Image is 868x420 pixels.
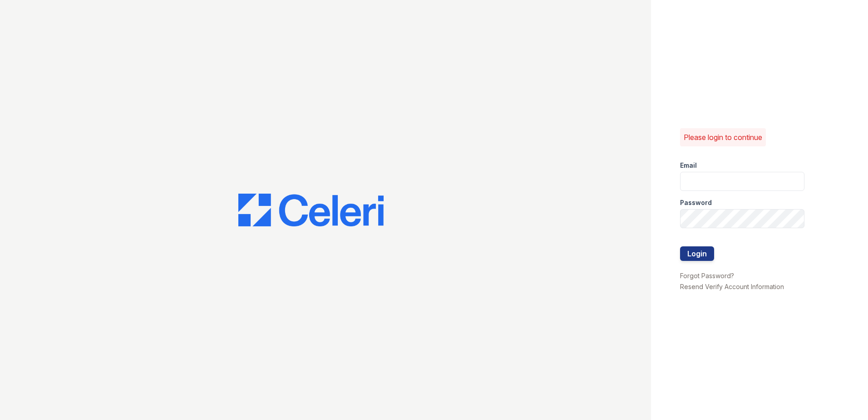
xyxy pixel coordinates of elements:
label: Password [680,198,712,207]
a: Resend Verify Account Information [680,283,784,290]
img: CE_Logo_Blue-a8612792a0a2168367f1c8372b55b34899dd931a85d93a1a3d3e32e68fde9ad4.png [238,194,384,226]
label: Email [680,161,697,170]
p: Please login to continue [684,132,762,143]
button: Login [680,246,714,261]
a: Forgot Password? [680,272,734,280]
